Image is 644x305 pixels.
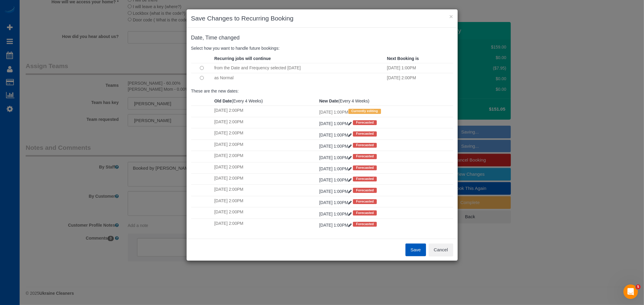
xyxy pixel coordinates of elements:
[213,73,386,83] td: as Normal
[353,210,377,215] span: Forecasted
[429,244,453,256] button: Cancel
[353,177,377,181] span: Forecasted
[213,106,318,117] td: [DATE] 2:00PM
[319,166,353,171] a: [DATE] 1:00PM
[213,207,318,219] td: [DATE] 2:00PM
[353,143,377,148] span: Forecasted
[214,56,271,61] strong: Recurring jobs will continue
[191,88,453,94] p: These are the new dates:
[386,73,453,83] td: [DATE] 2:00PM
[191,45,453,51] p: Select how you want to handle future bookings:
[348,109,381,114] span: Currently editing
[319,212,353,216] a: [DATE] 1:00PM
[319,200,353,205] a: [DATE] 1:00PM
[405,244,426,256] button: Save
[319,133,353,137] a: [DATE] 1:00PM
[318,106,453,117] td: [DATE] 1:00PM
[213,117,318,128] td: [DATE] 2:00PM
[319,99,338,103] strong: New Date
[353,165,377,170] span: Forecasted
[191,35,217,41] span: Date, Time
[319,223,353,228] a: [DATE] 1:00PM
[319,178,353,182] a: [DATE] 1:00PM
[213,140,318,151] td: [DATE] 2:00PM
[636,285,641,289] span: 5
[191,35,453,41] h4: changed
[623,285,638,299] iframe: Intercom live chat
[386,63,453,73] td: [DATE] 1:00PM
[449,13,453,20] button: ×
[353,131,377,136] span: Forecasted
[213,185,318,196] td: [DATE] 2:00PM
[319,144,353,149] a: [DATE] 1:00PM
[353,120,377,125] span: Forecasted
[214,99,232,103] strong: Old Date
[213,128,318,140] td: [DATE] 2:00PM
[353,222,377,227] span: Forecasted
[191,14,453,23] h3: Save Changes to Recurring Booking
[319,121,353,126] a: [DATE] 1:00PM
[213,162,318,173] td: [DATE] 2:00PM
[387,56,419,61] strong: Next Booking is
[318,96,453,106] th: (Every 4 Weeks)
[213,63,386,73] td: from the Date and Frequency selected [DATE]
[319,155,353,160] a: [DATE] 1:00PM
[213,151,318,162] td: [DATE] 2:00PM
[213,173,318,184] td: [DATE] 2:00PM
[353,188,377,193] span: Forecasted
[213,96,318,106] th: (Every 4 Weeks)
[319,189,353,194] a: [DATE] 1:00PM
[213,219,318,230] td: [DATE] 2:00PM
[353,154,377,159] span: Forecasted
[353,199,377,204] span: Forecasted
[213,196,318,207] td: [DATE] 2:00PM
